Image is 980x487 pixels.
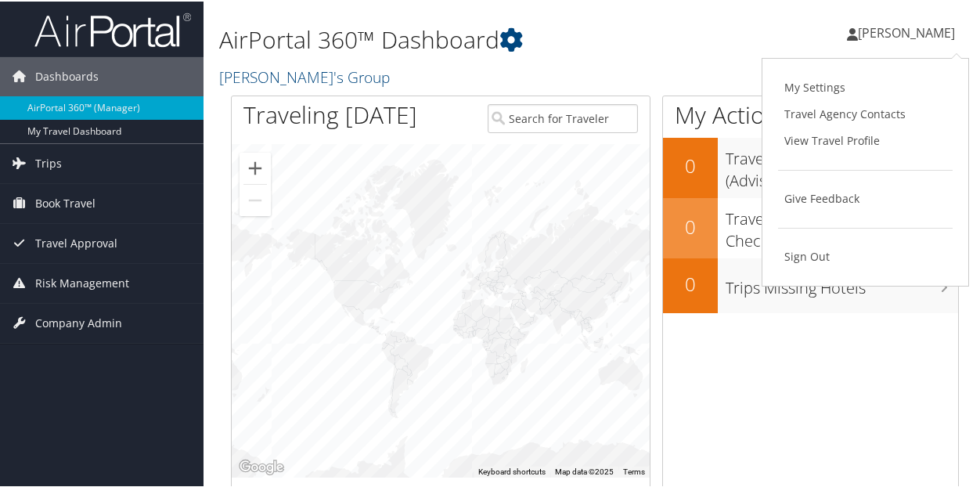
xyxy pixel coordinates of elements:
span: Trips [35,142,62,182]
span: Map data ©2025 [555,466,614,474]
h1: Traveling [DATE] [243,97,417,130]
a: 0Travel Approvals Pending (Advisor Booked) [663,136,958,197]
span: Travel Approval [35,222,117,262]
h2: 0 [663,212,718,239]
span: Book Travel [35,182,95,222]
button: Zoom in [240,151,271,182]
h3: Travelers Need Help (Safety Check) [726,199,958,251]
a: Terms (opens in new tab) [623,466,645,474]
input: Search for Traveler [488,103,639,132]
span: Company Admin [35,302,122,341]
h1: My Action Items [663,97,958,130]
h2: 0 [663,151,718,178]
h3: Trips Missing Hotels [726,268,958,298]
a: [PERSON_NAME]'s Group [219,65,394,86]
a: [PERSON_NAME] [847,8,971,55]
a: Open this area in Google Maps (opens a new window) [236,456,287,476]
a: 0Travelers Need Help (Safety Check) [663,197,958,257]
span: Risk Management [35,262,129,301]
a: My Settings [778,73,953,99]
a: 0Trips Missing Hotels [663,257,958,312]
h2: 0 [663,269,718,296]
span: [PERSON_NAME] [858,23,955,40]
span: Dashboards [35,56,99,95]
a: View Travel Profile [778,126,953,153]
button: Zoom out [240,183,271,215]
a: Give Feedback [778,184,953,211]
h3: Travel Approvals Pending (Advisor Booked) [726,139,958,190]
img: Google [236,456,287,476]
a: Travel Agency Contacts [778,99,953,126]
button: Keyboard shortcuts [478,465,546,476]
img: airportal-logo.png [34,10,191,47]
h1: AirPortal 360™ Dashboard [219,22,720,55]
a: Sign Out [778,242,953,269]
